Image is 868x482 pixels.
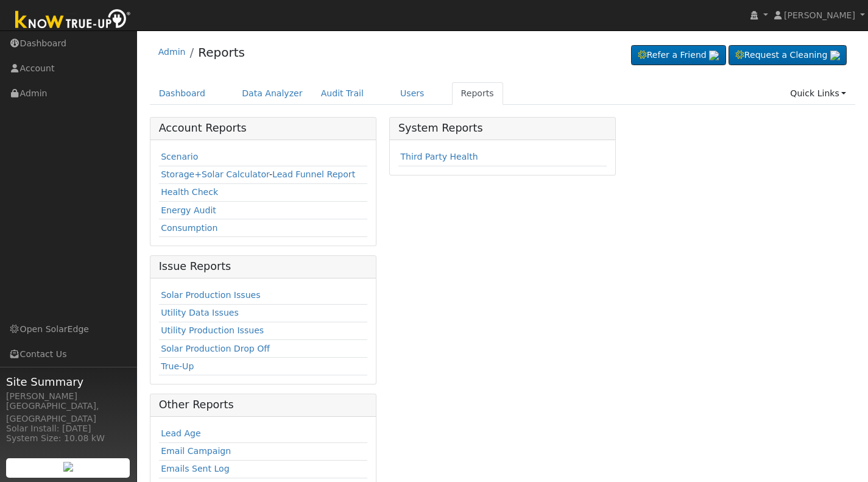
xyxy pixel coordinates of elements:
a: Scenario [161,152,198,161]
a: Energy Audit [161,205,216,215]
a: Request a Cleaning [729,45,847,66]
a: Storage+Solar Calculator [161,169,269,179]
a: Dashboard [150,82,215,105]
a: Utility Production Issues [161,325,264,335]
div: [PERSON_NAME] [6,390,130,403]
a: Email Campaign [161,446,231,456]
a: Users [391,82,434,105]
a: Consumption [161,223,217,233]
div: Solar Install: [DATE] [6,422,130,435]
a: Solar Production Issues [161,290,260,300]
a: Admin [158,47,186,57]
a: Refer a Friend [631,45,726,66]
div: System Size: 10.08 kW [6,432,130,445]
img: retrieve [830,51,840,60]
h5: System Reports [398,122,607,135]
h5: Other Reports [159,399,367,411]
a: Lead Age [161,428,201,438]
a: Audit Trail [312,82,373,105]
img: retrieve [63,462,73,472]
h5: Issue Reports [159,260,367,273]
a: Reports [198,45,245,60]
a: True-Up [161,361,194,371]
a: Reports [452,82,503,105]
a: Third Party Health [400,152,478,161]
a: Lead Funnel Report [272,169,355,179]
img: retrieve [709,51,719,60]
a: Utility Data Issues [161,308,239,317]
a: Health Check [161,187,218,197]
span: [PERSON_NAME] [784,10,855,20]
a: Emails Sent Log [161,464,230,473]
img: Know True-Up [9,7,137,34]
div: [GEOGRAPHIC_DATA], [GEOGRAPHIC_DATA] [6,400,130,425]
td: - [159,166,367,183]
a: Solar Production Drop Off [161,344,270,353]
a: Quick Links [781,82,855,105]
h5: Account Reports [159,122,367,135]
span: Site Summary [6,374,130,390]
a: Data Analyzer [233,82,312,105]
